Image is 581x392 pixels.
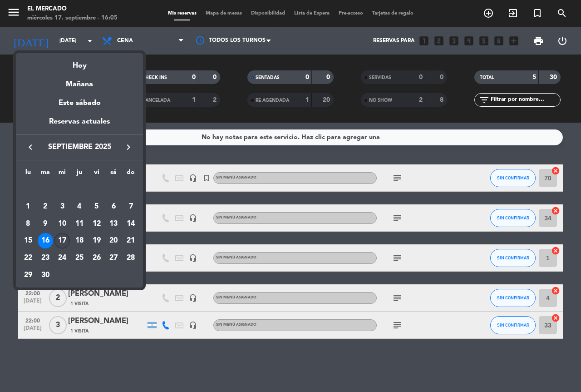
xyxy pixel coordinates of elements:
[71,167,88,181] th: jueves
[88,198,105,215] td: 5 de septiembre de 2025
[105,215,123,233] td: 13 de septiembre de 2025
[20,198,37,215] td: 1 de septiembre de 2025
[123,216,138,232] div: 14
[20,233,36,248] div: 15
[37,249,54,267] td: 23 de septiembre de 2025
[106,199,121,214] div: 6
[16,90,143,116] div: Este sábado
[20,250,36,266] div: 22
[16,116,143,134] div: Reservas actuales
[38,233,53,248] div: 16
[88,249,105,267] td: 26 de septiembre de 2025
[54,250,70,266] div: 24
[106,250,121,266] div: 27
[88,232,105,249] td: 19 de septiembre de 2025
[106,216,121,232] div: 13
[72,216,87,232] div: 11
[54,167,71,181] th: miércoles
[38,199,53,214] div: 2
[88,167,105,181] th: viernes
[120,141,137,153] button: keyboard_arrow_right
[54,215,71,233] td: 10 de septiembre de 2025
[71,232,88,249] td: 18 de septiembre de 2025
[72,199,87,214] div: 4
[123,233,138,248] div: 21
[72,250,87,266] div: 25
[122,249,139,267] td: 28 de septiembre de 2025
[54,233,70,248] div: 17
[38,216,53,232] div: 9
[105,232,123,249] td: 20 de septiembre de 2025
[39,141,120,153] span: septiembre 2025
[20,267,37,284] td: 29 de septiembre de 2025
[106,233,121,248] div: 20
[89,233,104,248] div: 19
[54,216,70,232] div: 10
[89,216,104,232] div: 12
[105,167,123,181] th: sábado
[89,199,104,214] div: 5
[105,249,123,267] td: 27 de septiembre de 2025
[123,250,138,266] div: 28
[122,198,139,215] td: 7 de septiembre de 2025
[37,232,54,249] td: 16 de septiembre de 2025
[122,167,139,181] th: domingo
[88,215,105,233] td: 12 de septiembre de 2025
[20,216,36,232] div: 8
[37,167,54,181] th: martes
[71,215,88,233] td: 11 de septiembre de 2025
[38,250,53,266] div: 23
[22,141,39,153] button: keyboard_arrow_left
[20,181,139,198] td: SEP.
[54,249,71,267] td: 24 de septiembre de 2025
[54,199,70,214] div: 3
[25,142,36,153] i: keyboard_arrow_left
[54,198,71,215] td: 3 de septiembre de 2025
[71,198,88,215] td: 4 de septiembre de 2025
[54,232,71,249] td: 17 de septiembre de 2025
[16,72,143,90] div: Mañana
[37,267,54,284] td: 30 de septiembre de 2025
[123,199,138,214] div: 7
[20,167,37,181] th: lunes
[38,268,53,283] div: 30
[89,250,104,266] div: 26
[16,53,143,72] div: Hoy
[105,198,123,215] td: 6 de septiembre de 2025
[122,232,139,249] td: 21 de septiembre de 2025
[20,215,37,233] td: 8 de septiembre de 2025
[71,249,88,267] td: 25 de septiembre de 2025
[20,268,36,283] div: 29
[72,233,87,248] div: 18
[20,199,36,214] div: 1
[122,215,139,233] td: 14 de septiembre de 2025
[20,249,37,267] td: 22 de septiembre de 2025
[37,198,54,215] td: 2 de septiembre de 2025
[123,142,134,153] i: keyboard_arrow_right
[37,215,54,233] td: 9 de septiembre de 2025
[20,232,37,249] td: 15 de septiembre de 2025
